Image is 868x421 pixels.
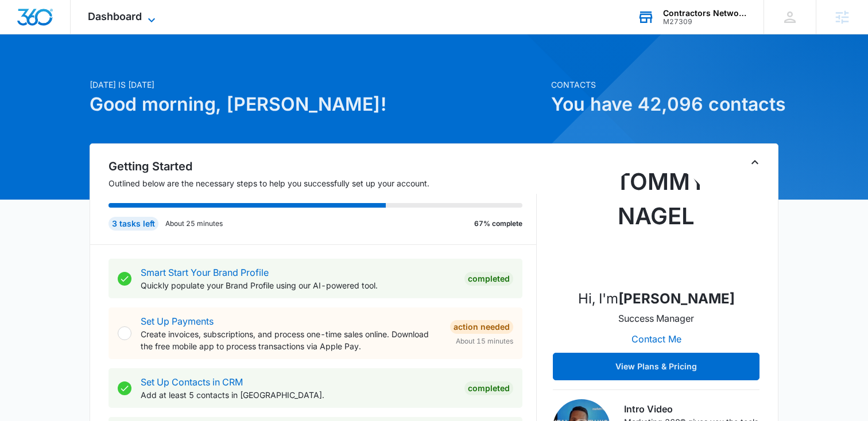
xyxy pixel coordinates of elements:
[599,165,714,279] img: Tommy Nagel
[108,158,537,175] h2: Getting Started
[141,328,441,352] p: Create invoices, subscriptions, and process one-time sales online. Download the free mobile app t...
[141,315,214,327] a: Set Up Payments
[464,381,513,395] div: Completed
[456,336,513,346] span: About 15 minutes
[141,267,269,278] a: Smart Start Your Brand Profile
[474,219,522,229] p: 67% complete
[464,272,513,286] div: Completed
[663,9,747,18] div: account name
[618,311,694,325] p: Success Manager
[748,155,762,169] button: Toggle Collapse
[90,79,544,91] p: [DATE] is [DATE]
[88,10,142,22] span: Dashboard
[578,289,735,309] p: Hi, I'm
[141,279,455,291] p: Quickly populate your Brand Profile using our AI-powered tool.
[551,79,778,91] p: Contacts
[108,217,158,231] div: 3 tasks left
[618,290,735,307] strong: [PERSON_NAME]
[165,219,223,229] p: About 25 minutes
[663,18,747,26] div: account id
[620,325,693,353] button: Contact Me
[551,91,778,118] h1: You have 42,096 contacts
[141,376,243,388] a: Set Up Contacts in CRM
[553,353,759,380] button: View Plans & Pricing
[108,177,537,189] p: Outlined below are the necessary steps to help you successfully set up your account.
[141,389,455,401] p: Add at least 5 contacts in [GEOGRAPHIC_DATA].
[624,402,759,416] h3: Intro Video
[450,320,513,334] div: Action Needed
[90,91,544,118] h1: Good morning, [PERSON_NAME]!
